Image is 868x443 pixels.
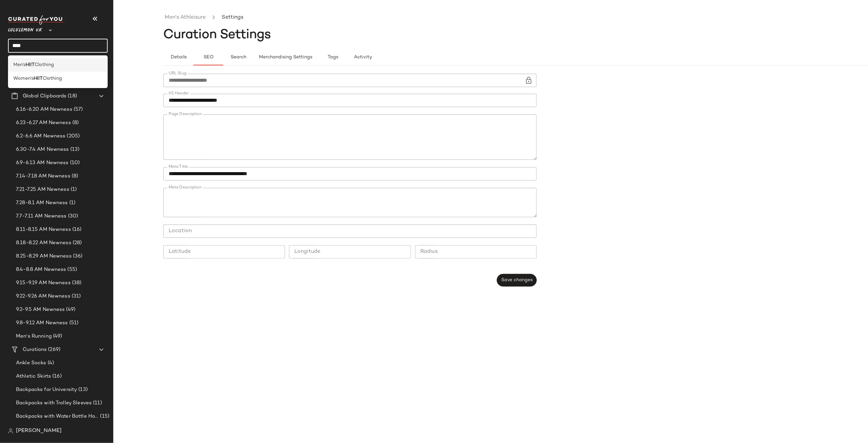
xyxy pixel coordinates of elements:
[16,306,65,314] span: 9.2-9.5 AM Newness
[16,172,70,180] span: 7.14-7.18 AM Newness
[23,346,47,354] span: Curations
[230,55,246,60] span: Search
[92,399,102,407] span: (11)
[70,172,78,180] span: (8)
[16,212,67,220] span: 7.7-7.11 AM Newness
[327,55,338,60] span: Tags
[165,13,206,22] a: Men's Athleisure
[71,239,82,247] span: (28)
[65,306,76,314] span: (49)
[16,159,69,167] span: 6.9-6.13 AM Newness
[51,373,62,380] span: (16)
[68,319,79,327] span: (51)
[16,373,51,380] span: Athletic Skirts
[47,346,60,354] span: (269)
[203,55,213,60] span: SEO
[71,119,79,127] span: (8)
[66,266,77,274] span: (55)
[34,75,43,82] b: HIIT
[16,427,62,435] span: [PERSON_NAME]
[16,333,52,340] span: Men's Running
[26,61,35,68] b: HIIT
[8,15,65,25] img: cfy_white_logo.C9jOOHJF.svg
[16,199,68,207] span: 7.28-8.1 AM Newness
[68,199,75,207] span: (1)
[16,319,68,327] span: 9.8-9.12 AM Newness
[501,278,533,283] span: Save changes
[70,293,81,300] span: (31)
[13,61,26,68] span: Men's
[99,413,109,420] span: (15)
[69,186,77,193] span: (1)
[16,186,69,193] span: 7.21-7.25 AM Newness
[16,293,70,300] span: 9.22-9.26 AM Newness
[13,75,34,82] span: Women's
[16,226,71,234] span: 8.11-8.15 AM Newness
[16,279,71,287] span: 9.15-9.19 AM Newness
[170,55,186,60] span: Details
[72,253,83,260] span: (36)
[67,212,78,220] span: (30)
[69,146,80,153] span: (13)
[71,279,82,287] span: (38)
[72,106,83,113] span: (57)
[220,13,245,22] li: Settings
[77,386,88,394] span: (13)
[354,55,372,60] span: Activity
[16,253,72,260] span: 8.25-8.29 AM Newness
[69,159,80,167] span: (10)
[66,92,77,100] span: (18)
[16,119,71,127] span: 6.23-6.27 AM Newness
[497,274,537,287] button: Save changes
[23,92,66,100] span: Global Clipboards
[43,75,62,82] span: Clothing
[259,55,312,60] span: Merchandising Settings
[16,239,71,247] span: 8.18-8.22 AM Newness
[52,333,62,340] span: (49)
[16,146,69,153] span: 6.30-7.4 AM Newness
[16,399,92,407] span: Backpacks with Trolley Sleeves
[35,61,54,68] span: Clothing
[16,132,66,140] span: 6.2-6.6 AM Newness
[16,266,66,274] span: 8.4-8.8 AM Newness
[16,413,99,420] span: Backpacks with Water Bottle Holder
[71,226,82,234] span: (16)
[8,428,13,434] img: svg%3e
[46,359,54,367] span: (4)
[16,386,77,394] span: Backpacks for University
[16,359,46,367] span: Ankle Socks
[66,132,80,140] span: (205)
[8,23,42,35] span: Lululemon UK
[163,28,271,42] span: Curation Settings
[16,106,72,113] span: 6.16-6.20 AM Newness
